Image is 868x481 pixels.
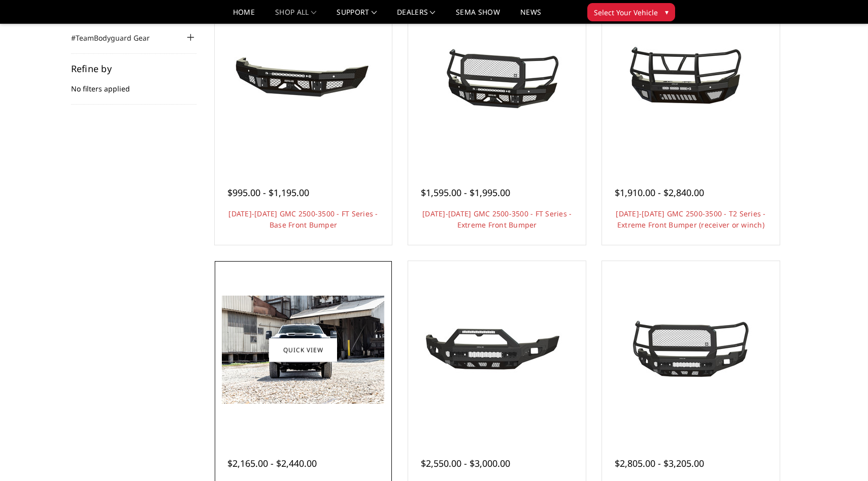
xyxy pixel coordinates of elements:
[422,209,572,230] a: [DATE]-[DATE] GMC 2500-3500 - FT Series - Extreme Front Bumper
[227,457,317,469] span: $2,165.00 - $2,440.00
[616,209,765,230] a: [DATE]-[DATE] GMC 2500-3500 - T2 Series - Extreme Front Bumper (receiver or winch)
[421,457,510,469] span: $2,550.00 - $3,000.00
[227,186,309,199] span: $995.00 - $1,195.00
[337,9,377,23] a: Support
[233,9,255,23] a: Home
[411,264,583,436] a: 2024-2025 GMC 2500-3500 - Freedom Series - Sport Front Bumper (non-winch) 2024-2025 GMC 2500-3500...
[421,186,510,199] span: $1,595.00 - $1,995.00
[222,296,384,404] img: 2024-2025 GMC 2500-3500 - Freedom Series - Base Front Bumper (non-winch)
[817,432,868,481] iframe: Chat Widget
[217,264,390,436] a: 2024-2025 GMC 2500-3500 - Freedom Series - Base Front Bumper (non-winch) 2024-2025 GMC 2500-3500 ...
[665,7,669,17] span: ▾
[605,264,777,436] a: 2024-2025 GMC 2500-3500 - Freedom Series - Extreme Front Bumper 2024-2025 GMC 2500-3500 - Freedom...
[520,9,541,23] a: News
[71,33,162,43] a: #TeamBodyguard Gear
[71,64,197,73] h5: Refine by
[456,9,500,23] a: SEMA Show
[615,457,704,469] span: $2,805.00 - $3,205.00
[594,7,658,18] span: Select Your Vehicle
[71,64,197,105] div: No filters applied
[397,9,436,23] a: Dealers
[587,3,675,21] button: Select Your Vehicle
[615,186,704,199] span: $1,910.00 - $2,840.00
[275,9,316,23] a: shop all
[269,338,337,362] a: Quick view
[228,209,378,230] a: [DATE]-[DATE] GMC 2500-3500 - FT Series - Base Front Bumper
